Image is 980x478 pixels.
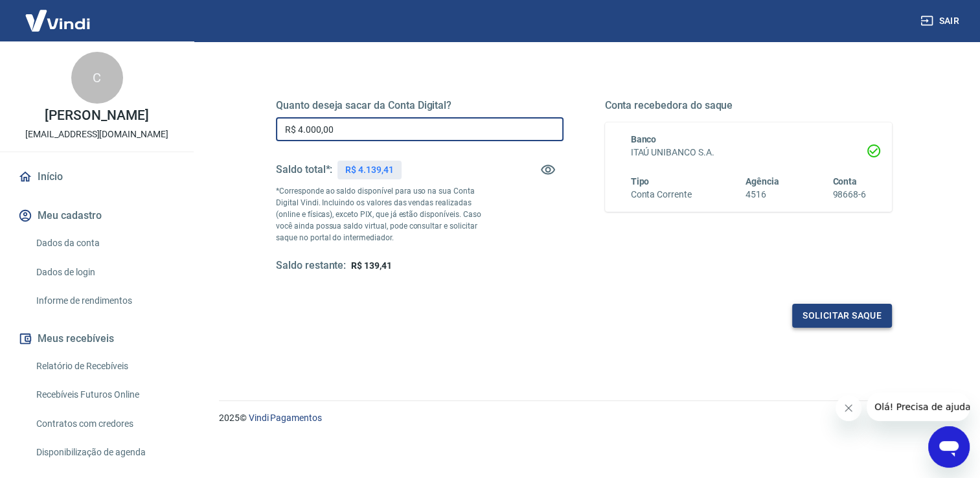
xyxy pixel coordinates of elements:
[631,188,692,201] h6: Conta Corrente
[351,260,392,271] span: R$ 139,41
[918,9,964,33] button: Sair
[631,134,657,144] span: Banco
[31,288,178,314] a: Informe de rendimentos
[746,188,779,201] h6: 4516
[25,128,168,141] p: [EMAIL_ADDRESS][DOMAIN_NAME]
[31,439,178,466] a: Disponibilização de agenda
[16,201,178,230] button: Meu cadastro
[71,52,123,104] div: C
[276,185,492,244] p: *Corresponde ao saldo disponível para uso na sua Conta Digital Vindi. Incluindo os valores das ve...
[832,188,866,201] h6: 98668-6
[345,163,393,177] p: R$ 4.139,41
[836,395,861,421] iframe: Fechar mensagem
[867,393,970,421] iframe: Mensagem da empresa
[276,259,346,273] h5: Saldo restante:
[16,163,178,191] a: Início
[631,146,867,159] h6: ITAÚ UNIBANCO S.A.
[219,411,949,425] p: 2025 ©
[45,109,148,122] p: [PERSON_NAME]
[792,304,892,328] button: Solicitar saque
[31,411,178,437] a: Contratos com credores
[31,259,178,286] a: Dados de login
[832,176,857,187] span: Conta
[16,1,100,40] img: Vindi
[746,176,779,187] span: Agência
[276,163,332,176] h5: Saldo total*:
[31,353,178,380] a: Relatório de Recebíveis
[928,426,970,468] iframe: Botão para abrir a janela de mensagens
[249,413,322,423] a: Vindi Pagamentos
[31,230,178,256] a: Dados da conta
[631,176,650,187] span: Tipo
[31,381,178,408] a: Recebíveis Futuros Online
[276,99,564,112] h5: Quanto deseja sacar da Conta Digital?
[16,324,178,353] button: Meus recebíveis
[605,99,893,112] h5: Conta recebedora do saque
[8,9,109,19] span: Olá! Precisa de ajuda?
